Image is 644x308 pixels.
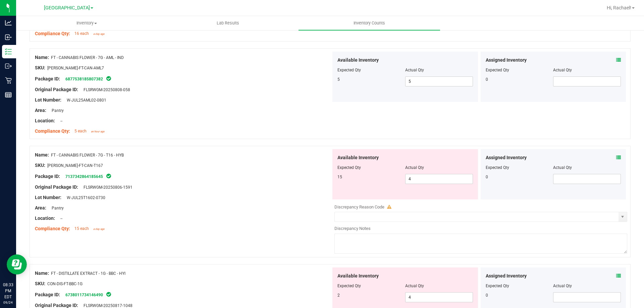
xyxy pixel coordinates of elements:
[16,20,157,26] span: Inventory
[106,75,112,82] span: In Sync
[486,76,553,82] div: 0
[35,76,60,81] span: Package ID:
[93,228,105,231] span: a day ago
[35,281,45,286] span: SKU:
[3,300,13,305] p: 09/24
[35,226,70,231] span: Compliance Qty:
[405,165,424,170] span: Actual Qty
[80,87,130,92] span: FLSRWGM-20250808-058
[337,175,342,179] span: 15
[486,67,553,73] div: Expected Qty
[44,5,90,11] span: [GEOGRAPHIC_DATA]
[406,293,473,302] input: 4
[337,272,379,280] span: Available Inventory
[63,98,106,103] span: W-JUL25AML02-0801
[486,154,527,161] span: Assigned Inventory
[91,130,105,133] span: an hour ago
[65,174,103,179] a: 7137342864185645
[337,165,361,170] span: Expected Qty
[486,57,527,64] span: Assigned Inventory
[337,154,379,161] span: Available Inventory
[5,34,12,41] inline-svg: Inbound
[35,205,46,210] span: Area:
[47,163,103,168] span: [PERSON_NAME]-FT-CAN-T167
[337,57,379,64] span: Available Inventory
[48,108,64,113] span: Pantry
[406,77,473,86] input: 5
[93,33,105,36] span: a day ago
[35,184,78,190] span: Original Package ID:
[607,5,631,10] span: Hi, Rachael!
[406,174,473,184] input: 4
[80,303,132,308] span: FLSRWGM-20250817-1048
[337,284,361,288] span: Expected Qty
[35,87,78,92] span: Original Package ID:
[334,204,384,209] span: Discrepancy Reason Code
[51,153,124,158] span: FT - CANNABIS FLOWER - 7G - T16 - HYB
[553,283,621,289] div: Actual Qty
[334,225,627,232] div: Discrepancy Notes
[619,212,627,222] span: select
[80,185,132,190] span: FLSRWGM-20250806-1591
[16,16,157,30] a: Inventory
[65,77,103,81] a: 6877538185807382
[337,77,340,82] span: 5
[337,68,361,72] span: Expected Qty
[3,282,13,300] p: 08:33 PM EDT
[35,292,60,297] span: Package ID:
[48,206,64,210] span: Pantry
[5,77,12,84] inline-svg: Retail
[63,195,105,200] span: W-JUL25T1602-0730
[337,293,340,298] span: 2
[553,165,621,171] div: Actual Qty
[486,165,553,171] div: Expected Qty
[35,163,45,168] span: SKU:
[57,216,62,221] span: --
[74,129,87,133] span: 5 each
[5,63,12,69] inline-svg: Outbound
[35,174,60,179] span: Package ID:
[5,48,12,55] inline-svg: Inventory
[51,55,124,60] span: FT - CANNABIS FLOWER - 7G - AML - IND
[486,272,527,280] span: Assigned Inventory
[35,270,49,276] span: Name:
[35,152,49,158] span: Name:
[35,215,55,221] span: Location:
[5,91,12,98] inline-svg: Reports
[35,65,45,70] span: SKU:
[486,292,553,298] div: 0
[405,284,424,288] span: Actual Qty
[47,282,83,286] span: CON-DIS-FT-BBC-1G
[35,303,78,308] span: Original Package ID:
[553,67,621,73] div: Actual Qty
[57,119,62,123] span: --
[405,68,424,72] span: Actual Qty
[35,55,49,60] span: Name:
[35,97,61,103] span: Lot Number:
[106,291,112,298] span: In Sync
[74,226,89,231] span: 15 each
[344,20,394,26] span: Inventory Counts
[486,283,553,289] div: Expected Qty
[5,19,12,26] inline-svg: Analytics
[208,20,248,26] span: Lab Results
[35,118,55,123] span: Location:
[65,293,103,297] a: 6738011734146490
[35,31,70,36] span: Compliance Qty:
[35,195,61,200] span: Lot Number:
[35,108,46,113] span: Area:
[47,66,104,70] span: [PERSON_NAME]-FT-CAN-AML7
[299,16,440,30] a: Inventory Counts
[51,271,125,276] span: FT - DISTILLATE EXTRACT - 1G - BBC - HYI
[35,128,70,134] span: Compliance Qty:
[7,254,27,274] iframe: Resource center
[106,173,112,179] span: In Sync
[486,174,553,180] div: 0
[74,31,89,36] span: 16 each
[157,16,299,30] a: Lab Results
